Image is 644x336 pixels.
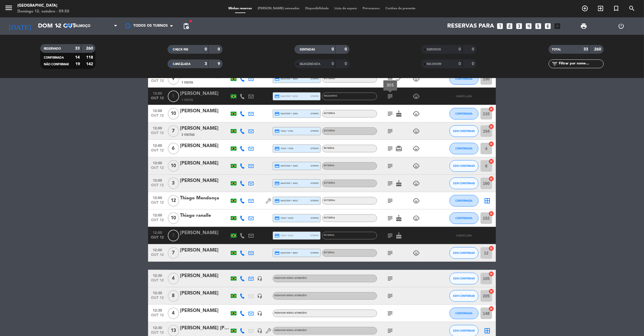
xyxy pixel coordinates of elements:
[300,48,315,51] span: SENTADAS
[274,146,293,151] span: visa * 7626
[395,232,402,239] i: cake
[150,131,165,138] span: out 12
[453,294,475,297] span: SEM CONFIRMAR
[456,95,472,98] span: CANCELADA
[180,229,229,237] div: [PERSON_NAME]
[218,62,221,66] strong: 9
[488,288,494,294] i: cancel
[150,212,165,218] span: 12:00
[168,91,179,102] span: 5
[180,307,229,315] div: [PERSON_NAME]
[150,107,165,114] span: 12:00
[395,110,402,117] i: cake
[4,3,13,14] button: menu
[559,61,603,67] input: Filtrar por nome...
[413,197,420,204] i: child_care
[447,23,494,30] span: Reservas para
[488,158,494,164] i: cancel
[387,215,394,222] i: subject
[453,329,475,332] span: SEM CONFIRMAR
[387,110,394,117] i: subject
[603,17,640,35] div: LOG OUT
[544,22,552,30] i: looks_6
[150,90,165,96] span: 12:00
[150,149,165,155] span: out 12
[618,23,625,30] i: power_settings_new
[274,198,298,203] span: master * 6912
[4,20,35,32] i: [DATE]
[324,130,335,132] span: Externa
[168,143,179,154] span: 6
[459,62,461,66] strong: 0
[456,234,472,237] span: CANCELADA
[456,77,473,80] span: CONFIRMADA
[168,73,179,85] span: 9
[17,9,69,15] div: Domingo 12. outubro - 09:50
[150,272,165,279] span: 12:30
[274,250,280,256] i: credit_card
[86,55,94,59] strong: 118
[345,47,348,51] strong: 0
[300,63,320,66] span: REAGENDADA
[324,199,335,202] span: Externa
[303,7,332,10] span: Disponibilidade
[506,22,514,30] i: looks_two
[310,251,319,255] span: stripe
[168,212,179,224] span: 10
[181,133,195,137] span: 3 Visitas
[257,293,262,299] i: headset_mic
[488,176,494,182] i: cancel
[413,215,420,222] i: child_care
[453,129,475,133] span: SEM CONFIRMAR
[86,46,94,50] strong: 260
[274,76,280,82] i: credit_card
[75,62,80,66] strong: 19
[75,55,80,59] strong: 14
[44,63,69,66] span: NÃO CONFIRMAR
[450,143,479,154] button: CONFIRMADA
[453,182,475,185] span: SEM CONFIRMAR
[150,183,165,190] span: out 12
[54,23,61,30] i: arrow_drop_down
[387,145,394,152] i: subject
[450,160,479,172] button: SEM CONFIRMAR
[150,289,165,296] span: 12:30
[274,111,298,116] span: master * 2283
[387,93,394,100] i: subject
[450,290,479,302] button: SEM CONFIRMAR
[310,181,319,185] span: stripe
[427,63,441,66] span: NO-SHOW
[180,194,229,202] div: Thiago Mendonça
[387,292,394,299] i: subject
[86,62,94,66] strong: 142
[168,247,179,259] span: 7
[516,22,523,30] i: looks_3
[150,307,165,313] span: 12:30
[274,198,280,203] i: credit_card
[413,128,420,135] i: child_care
[383,7,419,10] span: Cartões de presente
[168,308,179,319] span: 4
[450,195,479,207] button: CONFIRMADA
[150,96,165,103] span: out 12
[150,324,165,331] span: 12:30
[274,233,280,238] i: credit_card
[274,94,298,99] span: master * 8133
[274,250,298,256] span: master * 9823
[205,47,207,51] strong: 0
[310,164,319,168] span: stripe
[180,272,229,280] div: [PERSON_NAME]
[324,252,334,254] span: Interna
[484,327,491,334] i: border_all
[226,7,255,10] span: Minhas reservas
[150,279,165,285] span: out 12
[453,277,475,280] span: SEM CONFIRMAR
[310,129,319,133] span: stripe
[75,24,90,28] span: Almoço
[332,62,334,66] strong: 0
[488,211,494,216] i: cancel
[168,178,179,189] span: 3
[310,112,319,115] span: stripe
[387,310,394,317] i: subject
[274,181,280,186] i: credit_card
